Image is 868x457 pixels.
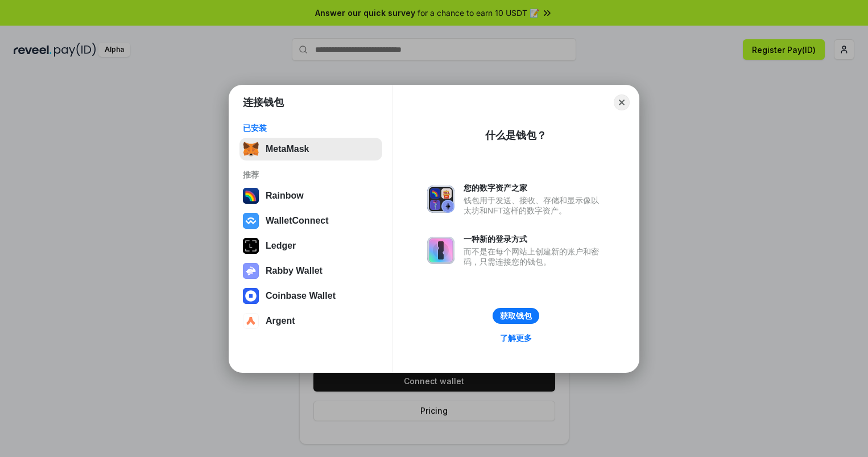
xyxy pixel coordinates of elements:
button: 获取钱包 [493,308,539,324]
a: 了解更多 [493,331,539,345]
img: svg+xml,%3Csvg%20xmlns%3D%22http%3A%2F%2Fwww.w3.org%2F2000%2Fsvg%22%20width%3D%2228%22%20height%3... [243,238,259,254]
img: svg+xml,%3Csvg%20width%3D%2228%22%20height%3D%2228%22%20viewBox%3D%220%200%2028%2028%22%20fill%3D... [243,213,259,229]
div: Rabby Wallet [266,266,323,276]
div: Ledger [266,241,296,251]
button: Coinbase Wallet [239,285,382,307]
img: svg+xml,%3Csvg%20width%3D%2228%22%20height%3D%2228%22%20viewBox%3D%220%200%2028%2028%22%20fill%3D... [243,288,259,304]
img: svg+xml,%3Csvg%20xmlns%3D%22http%3A%2F%2Fwww.w3.org%2F2000%2Fsvg%22%20fill%3D%22none%22%20viewBox... [243,263,259,279]
h1: 连接钱包 [243,96,284,109]
button: Argent [239,310,382,332]
img: svg+xml,%3Csvg%20fill%3D%22none%22%20height%3D%2233%22%20viewBox%3D%220%200%2035%2033%22%20width%... [243,141,259,157]
div: 已安装 [243,123,379,133]
button: Ledger [239,234,382,257]
div: 而不是在每个网站上创建新的账户和密码，只需连接您的钱包。 [464,246,605,267]
div: MetaMask [266,144,309,154]
button: Rainbow [239,184,382,207]
div: 推荐 [243,170,379,180]
div: 获取钱包 [500,311,532,321]
img: svg+xml,%3Csvg%20width%3D%2228%22%20height%3D%2228%22%20viewBox%3D%220%200%2028%2028%22%20fill%3D... [243,313,259,329]
img: svg+xml,%3Csvg%20width%3D%22120%22%20height%3D%22120%22%20viewBox%3D%220%200%20120%20120%22%20fil... [243,188,259,204]
div: 您的数字资产之家 [464,183,605,193]
div: 了解更多 [500,333,532,343]
button: Close [614,94,630,110]
button: MetaMask [239,138,382,160]
div: Argent [266,316,295,326]
img: svg+xml,%3Csvg%20xmlns%3D%22http%3A%2F%2Fwww.w3.org%2F2000%2Fsvg%22%20fill%3D%22none%22%20viewBox... [427,237,454,264]
div: 一种新的登录方式 [464,234,605,244]
div: 钱包用于发送、接收、存储和显示像以太坊和NFT这样的数字资产。 [464,195,605,216]
div: 什么是钱包？ [485,129,547,142]
div: Rainbow [266,191,304,201]
img: svg+xml,%3Csvg%20xmlns%3D%22http%3A%2F%2Fwww.w3.org%2F2000%2Fsvg%22%20fill%3D%22none%22%20viewBox... [427,186,454,213]
button: Rabby Wallet [239,260,382,282]
div: Coinbase Wallet [266,291,336,301]
button: WalletConnect [239,209,382,232]
div: WalletConnect [266,216,329,226]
